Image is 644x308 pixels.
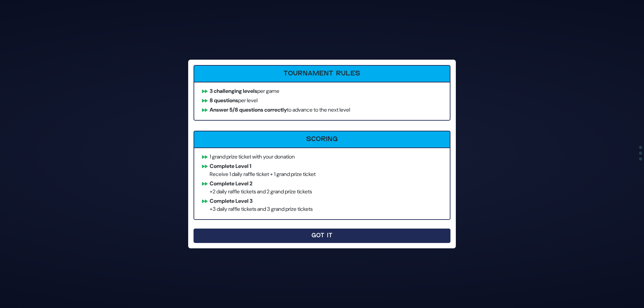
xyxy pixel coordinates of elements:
b: Complete Level 3 [210,197,253,204]
li: +3 daily raffle tickets and 3 grand prize tickets [199,197,445,213]
li: per game [199,87,445,95]
b: Answer 5/8 questions correctly [210,106,287,113]
li: to advance to the next level [199,106,445,114]
li: 1 grand prize ticket with your donation [199,153,445,161]
b: 3 challenging levels [210,87,257,95]
b: Complete Level 2 [210,180,253,187]
h6: Tournament Rules [198,70,446,78]
li: per level [199,97,445,105]
li: +2 daily raffle tickets and 2 grand prize tickets [199,180,445,196]
h6: Scoring [198,135,446,143]
b: 8 questions [210,97,238,104]
li: Receive 1 daily raffle ticket + 1 grand prize ticket [199,162,445,178]
b: Complete Level 1 [210,163,251,170]
button: Got It [194,229,450,243]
